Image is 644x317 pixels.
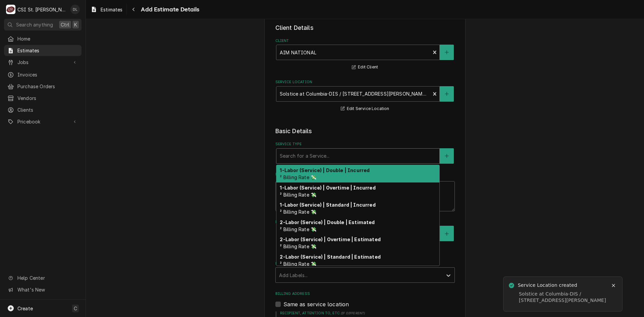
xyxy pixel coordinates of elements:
[275,219,455,225] label: Equipment
[4,116,82,127] a: Go to Pricebook
[280,192,316,198] span: ² Billing Rate 💸
[280,244,316,249] span: ² Billing Rate 💸
[518,282,578,289] div: Service Location created
[4,57,82,68] a: Go to Jobs
[17,47,78,54] span: Estimates
[275,23,455,32] legend: Client Details
[17,286,77,293] span: What's New
[17,106,78,113] span: Clients
[275,172,455,211] div: Reason For Call
[17,71,78,78] span: Invoices
[280,236,380,242] strong: 2-Labor (Service) | Overtime | Estimated
[70,5,80,14] div: DL
[275,38,455,44] label: Client
[6,5,15,14] div: C
[17,306,33,311] span: Create
[440,86,454,102] button: Create New Location
[440,45,454,60] button: Create New Client
[280,167,370,173] strong: 1-Labor (Service) | Double | Incurred
[61,21,69,28] span: Ctrl
[283,300,349,308] label: Same as service location
[74,21,77,28] span: K
[280,226,316,232] span: ² Billing Rate 💸
[280,209,316,215] span: ² Billing Rate 💸
[351,63,379,71] button: Edit Client
[17,95,78,102] span: Vendors
[4,284,82,295] a: Go to What's New
[445,154,449,158] svg: Create New Service
[139,5,199,14] span: Add Estimate Details
[17,6,67,13] div: CSI St. [PERSON_NAME]
[275,142,455,163] div: Service Type
[280,219,375,225] strong: 2-Labor (Service) | Double | Estimated
[340,105,390,113] button: Edit Service Location
[275,219,455,253] div: Equipment
[4,93,82,104] a: Vendors
[275,80,455,113] div: Service Location
[280,202,375,208] strong: 1-Labor (Service) | Standard | Incurred
[341,311,365,315] span: ( if different )
[275,172,455,177] label: Reason For Call
[275,38,455,71] div: Client
[280,185,375,191] strong: 1-Labor (Service) | Overtime | Incurred
[4,272,82,283] a: Go to Help Center
[275,127,455,136] legend: Basic Details
[275,80,455,85] label: Service Location
[16,21,53,28] span: Search anything
[101,6,122,13] span: Estimates
[17,59,68,66] span: Jobs
[280,254,380,260] strong: 2-Labor (Service) | Standard | Estimated
[280,261,316,267] span: ² Billing Rate 💸
[74,305,77,312] span: C
[519,291,607,304] div: Solstice at Columbia-DIS / [STREET_ADDRESS][PERSON_NAME]
[17,83,78,90] span: Purchase Orders
[280,311,455,316] label: Recipient, Attention To, etc.
[445,50,449,55] svg: Create New Client
[17,35,78,42] span: Home
[17,118,68,125] span: Pricebook
[128,4,139,15] button: Navigate back
[4,33,82,44] a: Home
[4,69,82,80] a: Invoices
[4,104,82,115] a: Clients
[17,274,77,281] span: Help Center
[440,226,454,241] button: Create New Equipment
[275,142,455,147] label: Service Type
[4,45,82,56] a: Estimates
[275,291,455,297] label: Billing Address
[275,261,455,266] label: Labels
[280,174,316,180] span: ² Billing Rate 💸
[6,5,15,14] div: CSI St. Louis's Avatar
[4,19,82,31] button: Search anythingCtrlK
[88,4,125,15] a: Estimates
[440,148,454,164] button: Create New Service
[445,231,449,236] svg: Create New Equipment
[70,5,80,14] div: David Lindsey's Avatar
[445,92,449,96] svg: Create New Location
[4,81,82,92] a: Purchase Orders
[275,261,455,283] div: Labels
